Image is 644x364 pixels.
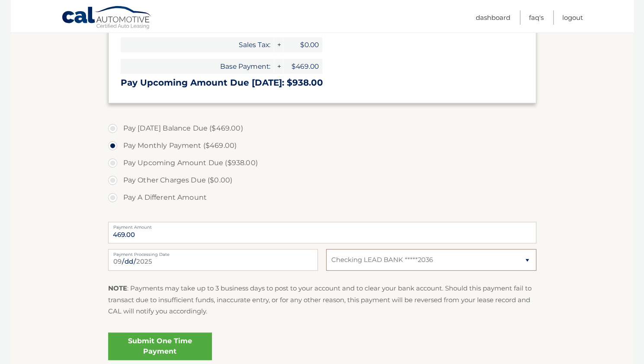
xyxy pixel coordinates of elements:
[108,172,536,189] label: Pay Other Charges Due ($0.00)
[274,59,283,74] span: +
[108,332,212,360] a: Submit One Time Payment
[108,120,536,137] label: Pay [DATE] Balance Due ($469.00)
[108,222,536,229] label: Payment Amount
[108,249,318,271] input: Payment Date
[61,6,152,31] a: Cal Automotive
[108,189,536,206] label: Pay A Different Amount
[274,37,283,52] span: +
[108,249,318,256] label: Payment Processing Date
[108,222,536,243] input: Payment Amount
[283,37,322,52] span: $0.00
[121,59,274,74] span: Base Payment:
[108,154,536,172] label: Pay Upcoming Amount Due ($938.00)
[121,77,524,88] h3: Pay Upcoming Amount Due [DATE]: $938.00
[476,10,510,25] a: Dashboard
[283,59,322,74] span: $469.00
[529,10,544,25] a: FAQ's
[108,283,536,317] p: : Payments may take up to 3 business days to post to your account and to clear your bank account....
[108,284,127,292] strong: NOTE
[108,137,536,154] label: Pay Monthly Payment ($469.00)
[562,10,583,25] a: Logout
[121,37,274,52] span: Sales Tax:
